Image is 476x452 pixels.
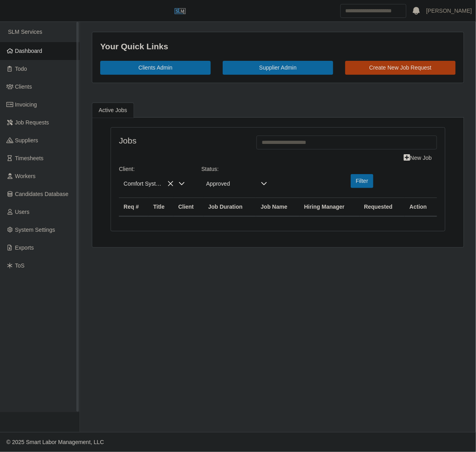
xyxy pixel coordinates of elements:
th: Client [173,198,203,216]
span: Clients [15,83,32,90]
span: ToS [15,262,25,269]
button: Filter [351,174,373,188]
a: Create New Job Request [345,61,456,75]
th: Title [148,198,173,216]
th: Hiring Manager [299,198,359,216]
h4: Jobs [119,136,245,145]
th: Req # [119,198,148,216]
div: Your Quick Links [100,40,456,53]
input: Search [340,4,406,18]
span: Users [15,209,30,215]
span: Dashboard [15,48,43,54]
span: SLM Services [8,29,42,35]
span: Suppliers [15,137,38,144]
label: Status: [202,165,219,173]
th: Job Duration [204,198,256,216]
span: Todo [15,66,27,72]
span: System Settings [15,227,55,233]
th: Requested [359,198,405,216]
img: SLM Logo [174,5,186,17]
span: Exports [15,244,34,251]
th: Action [405,198,437,216]
a: [PERSON_NAME] [426,7,472,15]
label: Client: [119,165,135,173]
a: Supplier Admin [223,61,333,75]
span: Job Requests [15,119,49,126]
a: Clients Admin [100,61,211,75]
th: Job Name [256,198,299,216]
a: New Job [399,151,437,165]
span: Candidates Database [15,191,69,197]
span: Comfort Systems USA - Central TX [119,177,174,191]
a: Active Jobs [92,103,134,118]
span: Timesheets [15,155,44,161]
span: Invoicing [15,101,37,108]
span: Approved [202,177,256,191]
span: Workers [15,173,36,179]
span: © 2025 Smart Labor Management, LLC [6,439,104,445]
